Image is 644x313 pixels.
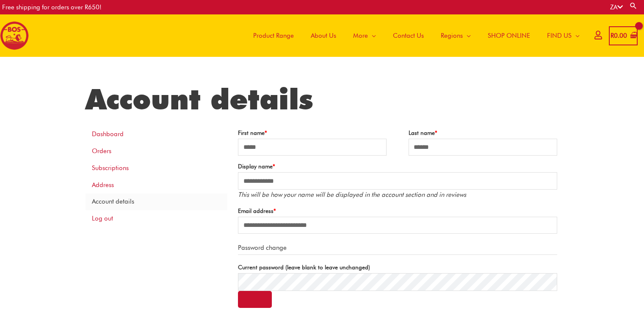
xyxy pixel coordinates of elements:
[302,14,345,57] a: About Us
[86,82,558,116] h1: Account details
[547,23,572,48] span: FIND US
[479,14,539,57] a: SHOP ONLINE
[409,127,557,139] label: Last name
[86,176,227,193] a: Address
[238,262,557,273] label: Current password (leave blank to leave unchanged)
[611,32,614,39] span: R
[86,210,227,227] a: Log out
[393,23,424,48] span: Contact Us
[86,159,227,176] a: Subscriptions
[245,14,302,57] a: Product Range
[432,14,479,57] a: Regions
[238,241,557,255] legend: Password change
[238,127,387,139] label: First name
[345,14,384,57] a: More
[311,23,336,48] span: About Us
[238,191,466,198] em: This will be how your name will be displayed in the account section and in reviews
[488,23,530,48] span: SHOP ONLINE
[610,3,623,11] a: ZA
[629,2,638,10] a: Search button
[238,161,557,172] label: Display name
[238,291,272,308] button: Show password
[609,26,638,45] a: View Shopping Cart, empty
[253,23,294,48] span: Product Range
[86,126,227,143] a: Dashboard
[384,14,432,57] a: Contact Us
[353,23,368,48] span: More
[238,205,557,217] label: Email address
[611,32,627,39] bdi: 0.00
[86,193,227,210] a: Account details
[86,126,227,227] nav: Account pages
[238,14,588,57] nav: Site Navigation
[86,143,227,160] a: Orders
[441,23,463,48] span: Regions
